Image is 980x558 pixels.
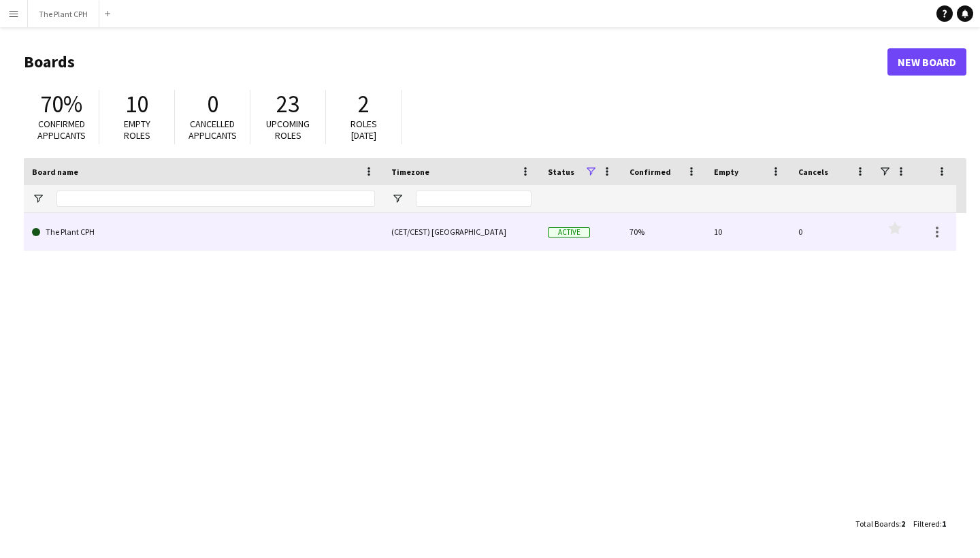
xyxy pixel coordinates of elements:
span: Cancelled applicants [189,118,237,142]
span: Confirmed applicants [37,118,86,142]
span: Timezone [391,167,429,177]
span: Status [548,167,574,177]
a: The Plant CPH [32,213,375,251]
span: Empty [714,167,738,177]
span: Roles [DATE] [350,118,377,142]
span: Confirmed [630,167,671,177]
span: Empty roles [124,118,150,142]
input: Timezone Filter Input [416,191,532,207]
span: Cancels [798,167,828,177]
span: Total Boards [855,519,899,529]
span: 70% [40,89,82,119]
span: 23 [276,89,299,119]
span: Filtered [913,519,940,529]
div: 0 [790,213,875,250]
a: New Board [887,48,966,76]
span: 1 [942,519,946,529]
button: Open Filter Menu [32,193,44,205]
button: Open Filter Menu [391,193,404,205]
span: 0 [207,89,218,119]
button: The Plant CPH [28,1,99,27]
span: 2 [901,519,905,529]
div: : [913,510,946,537]
div: (CET/CEST) [GEOGRAPHIC_DATA] [383,213,540,250]
div: 70% [621,213,706,250]
h1: Boards [24,52,887,72]
span: 2 [358,89,370,119]
span: 10 [125,89,148,119]
span: Active [548,227,590,237]
input: Board name Filter Input [56,191,375,207]
span: Board name [32,167,78,177]
div: 10 [706,213,790,250]
span: Upcoming roles [266,118,310,142]
div: : [855,510,905,537]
